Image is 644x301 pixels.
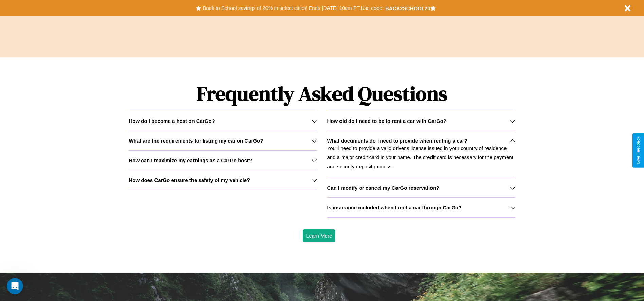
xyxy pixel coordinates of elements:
[129,76,515,111] h1: Frequently Asked Questions
[327,185,439,191] h3: Can I modify or cancel my CarGo reservation?
[303,229,336,242] button: Learn More
[636,137,641,164] div: Give Feedback
[327,118,447,124] h3: How old do I need to be to rent a car with CarGo?
[385,5,430,11] b: BACK2SCHOOL20
[327,138,467,144] h3: What documents do I need to provide when renting a car?
[129,138,263,144] h3: What are the requirements for listing my car on CarGo?
[129,157,252,163] h3: How can I maximize my earnings as a CarGo host?
[129,177,250,183] h3: How does CarGo ensure the safety of my vehicle?
[327,144,515,171] p: You'll need to provide a valid driver's license issued in your country of residence and a major c...
[7,278,23,294] iframe: Intercom live chat
[129,118,215,124] h3: How do I become a host on CarGo?
[327,205,462,210] h3: Is insurance included when I rent a car through CarGo?
[201,3,385,13] button: Back to School savings of 20% in select cities! Ends [DATE] 10am PT.Use code:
